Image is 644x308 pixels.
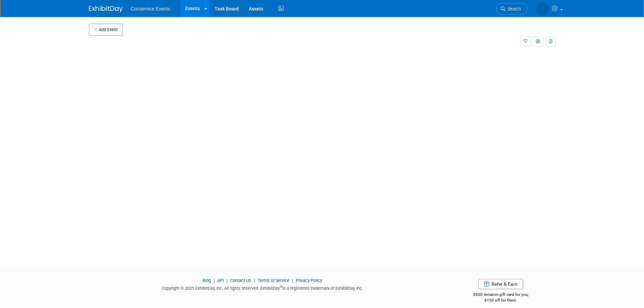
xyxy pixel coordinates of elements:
[89,6,123,13] img: ExhibitDay
[446,298,555,303] div: $150 off for them.
[446,287,555,303] div: $500 Amazon gift card for you,
[496,3,527,15] a: Search
[212,278,216,283] span: |
[280,285,282,289] sup: ®
[217,278,224,283] a: API
[89,284,436,291] div: Copyright © 2025 ExhibitDay, Inc. All rights reserved. ExhibitDay is a registered trademark of Ex...
[296,278,322,283] a: Privacy Policy
[89,24,123,36] button: Add Event
[478,279,523,289] a: Refer & Earn
[505,6,521,11] span: Search
[131,6,170,11] span: Conservice Events
[230,278,251,283] a: Contact Us
[202,278,211,283] a: Blog
[258,278,289,283] a: Terms of Service
[536,2,549,15] img: Abby Reaves
[225,278,229,283] span: |
[290,278,295,283] span: |
[252,278,257,283] span: |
